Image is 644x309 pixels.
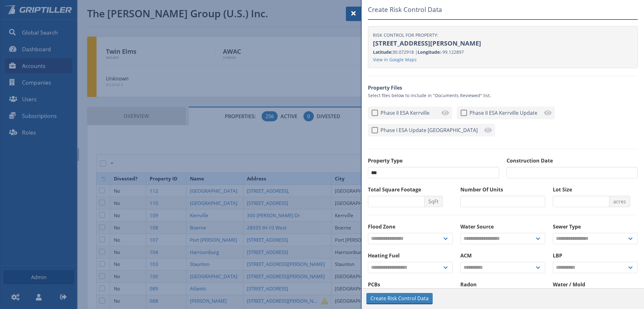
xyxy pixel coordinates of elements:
span: Phase II ESA Kerrville [378,109,448,117]
span: Create Risk Control Data [370,295,429,302]
label: Radon [460,281,545,288]
label: Water / Mold [553,281,638,288]
label: Water Source [460,223,545,230]
label: Property Type [368,157,499,164]
strong: Latitude: [373,49,392,55]
label: Flood Zone [368,223,453,230]
p: . [368,84,638,99]
a: View in Google Maps [373,57,417,63]
label: Construction Date [507,157,638,164]
button: Create Risk Control Data [366,293,433,304]
label: Number Of Units [460,186,545,193]
small: 30.072918 | -99.122897 [373,49,464,55]
span: Phase II ESA Kerrville Update [467,109,551,117]
span: Phase I ESA Update [GEOGRAPHIC_DATA] [378,126,491,134]
label: Lot Size [553,186,638,193]
label: ACM [460,252,545,259]
strong: [STREET_ADDRESS][PERSON_NAME] [373,39,481,47]
small: Risk Control For Property: [373,32,438,38]
strong: Property Files [368,84,402,91]
h5: Create Risk Control Data [368,5,638,20]
strong: Longitude: [418,49,441,55]
label: Total Square Footage [368,186,453,193]
label: Heating Fuel [368,252,453,259]
small: Select files below to include in "Documents Reviewed" list [368,92,490,98]
label: PCBs [368,281,453,288]
label: LBP [553,252,638,259]
label: Sewer Type [553,223,638,230]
